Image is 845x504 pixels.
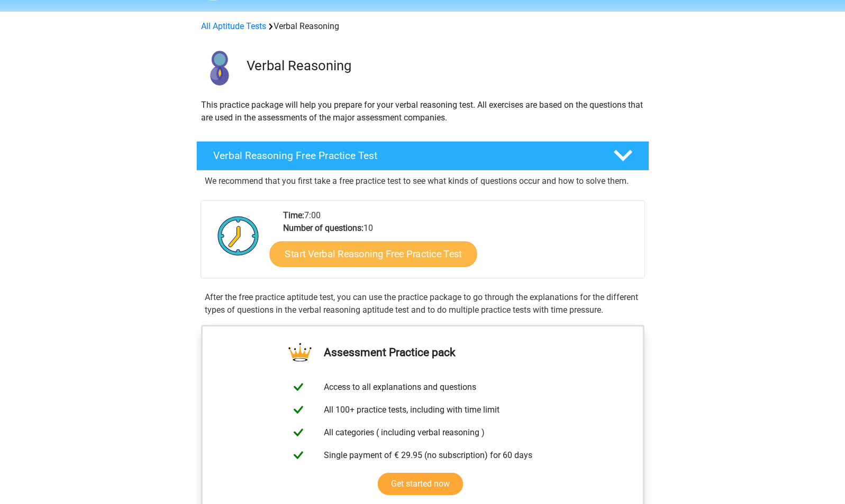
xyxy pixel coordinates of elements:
div: After the free practice aptitude test, you can use the practice package to go through the explana... [201,291,645,316]
a: All Aptitude Tests [201,21,266,31]
p: We recommend that you first take a free practice test to see what kinds of questions occur and ho... [205,175,641,188]
h4: Verbal Reasoning Free Practice Test [213,150,596,162]
img: verbal reasoning [197,45,242,90]
div: 7:00 10 [275,209,644,278]
a: Verbal Reasoning Free Practice Test [192,141,653,171]
a: Start Verbal Reasoning Free Practice Test [269,241,477,267]
h3: Verbal Reasoning [247,58,641,74]
b: Number of questions: [283,223,364,233]
b: Time: [283,210,304,220]
div: Verbal Reasoning [197,20,649,33]
a: Get started now [378,473,463,495]
img: Clock [212,209,265,262]
p: This practice package will help you prepare for your verbal reasoning test. All exercises are bas... [201,99,644,124]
